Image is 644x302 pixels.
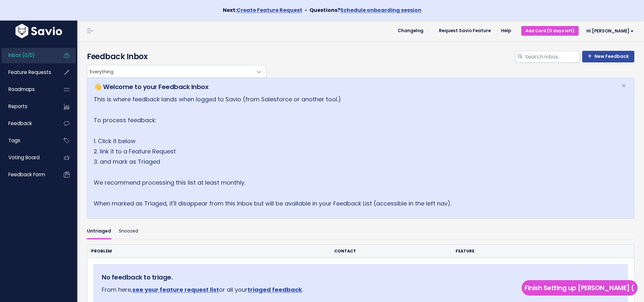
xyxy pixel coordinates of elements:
a: Create Feature Request [237,6,302,14]
p: From here, or all your . [102,285,620,295]
a: Feedback form [2,167,53,182]
span: Feedback form [8,171,45,178]
a: Feedback [2,116,53,131]
a: Tags [2,133,53,148]
a: Inbox (0/0) [2,48,53,63]
h5: No feedback to triage. [102,272,620,282]
a: Roadmaps [2,82,53,97]
a: Help [496,26,516,36]
span: Voting Board [8,154,40,161]
th: Contact [330,245,452,258]
span: Inbox (0/0) [8,52,35,59]
span: Feedback [8,120,32,127]
img: logo-white.9d6f32f41409.svg [14,24,64,38]
a: Schedule onboarding session [340,6,421,14]
h4: Feedback Inbox [87,51,634,62]
a: New Feedback [582,51,634,62]
span: Everything [87,65,253,78]
h5: Finish Setting up [PERSON_NAME] (6 left) [525,283,634,293]
span: Hi [PERSON_NAME] [586,29,634,33]
a: triaged feedback [248,286,302,294]
a: Voting Board [2,150,53,165]
a: Feature Requests [2,65,53,80]
input: Search inbox... [525,51,580,62]
button: Close [615,78,632,94]
span: Tags [8,137,20,144]
th: Problem [87,245,330,258]
strong: Questions? [309,6,421,14]
a: Reports [2,99,53,114]
span: Feature Requests [8,69,51,76]
span: Roadmaps [8,86,35,93]
a: Request Savio Feature [434,26,496,36]
th: Feature [452,245,604,258]
a: Snoozed [119,224,138,239]
p: This is where feedback lands when logged to Savio (from Salesforce or another tool.) To process f... [94,94,613,209]
a: see your feature request list [132,286,219,294]
a: Hi [PERSON_NAME] [579,26,639,36]
strong: Next: [223,6,302,14]
span: Everything [87,65,266,78]
span: • [305,6,307,14]
a: Add Card (11 days left) [521,26,579,35]
ul: Filter feature requests [87,224,634,239]
span: × [621,80,626,91]
span: Changelog [398,29,423,33]
span: Reports [8,103,27,110]
h5: 👋 Welcome to your Feedback Inbox [94,82,613,92]
a: Untriaged [87,224,111,239]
